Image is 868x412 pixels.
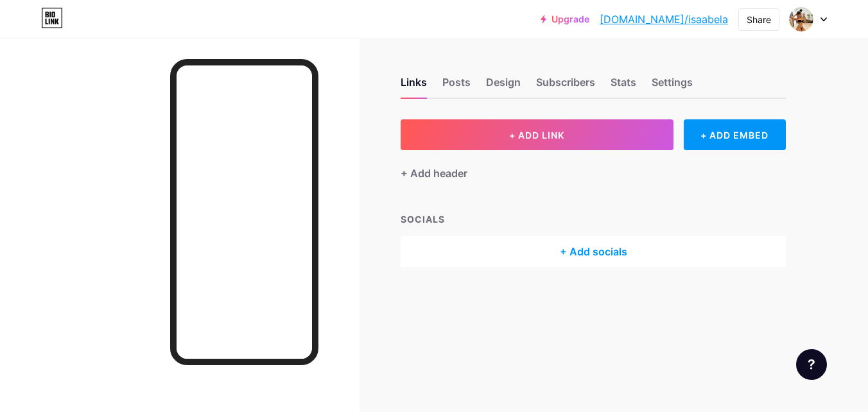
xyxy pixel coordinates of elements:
[789,7,813,31] img: Joao Paulo
[486,74,521,98] div: Design
[600,12,728,27] a: [DOMAIN_NAME]/isaabela
[442,74,471,98] div: Posts
[401,119,673,150] button: + ADD LINK
[401,166,467,181] div: + Add header
[536,74,595,98] div: Subscribers
[684,119,786,150] div: + ADD EMBED
[747,13,771,26] div: Share
[401,236,786,267] div: + Add socials
[541,14,589,24] a: Upgrade
[401,212,786,226] div: SOCIALS
[611,74,636,98] div: Stats
[652,74,693,98] div: Settings
[401,74,427,98] div: Links
[509,130,564,141] span: + ADD LINK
